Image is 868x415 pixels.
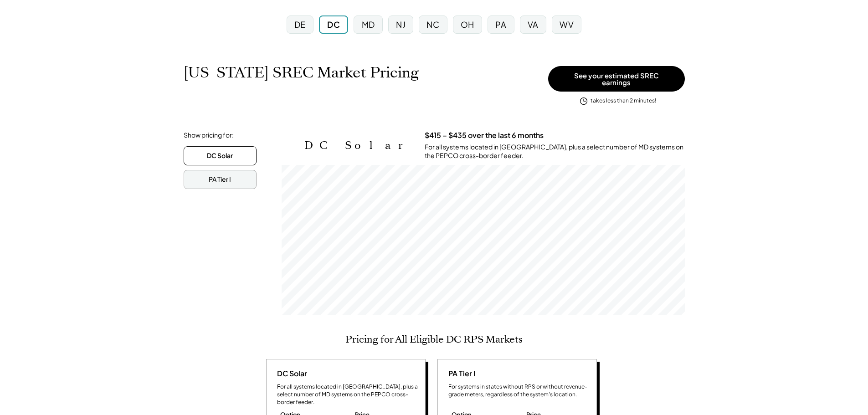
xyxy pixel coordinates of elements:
div: VA [528,19,539,30]
div: DC [327,19,340,30]
div: For all systems located in [GEOGRAPHIC_DATA], plus a select number of MD systems on the PEPCO cro... [277,383,418,406]
div: MD [362,19,375,30]
div: PA [495,19,506,30]
div: PA Tier I [445,369,475,379]
div: OH [461,19,474,30]
div: NJ [396,19,406,30]
div: DE [294,19,306,30]
h2: DC Solar [304,139,411,152]
div: For systems in states without RPS or without revenue-grade meters, regardless of the system's loc... [448,383,590,399]
div: NC [426,19,439,30]
div: PA Tier I [209,175,231,184]
div: DC Solar [273,369,307,379]
div: DC Solar [207,151,233,160]
h2: Pricing for All Eligible DC RPS Markets [345,333,523,345]
div: For all systems located in [GEOGRAPHIC_DATA], plus a select number of MD systems on the PEPCO cro... [425,143,685,160]
div: WV [560,19,574,30]
div: Show pricing for: [184,131,234,140]
h3: $415 – $435 over the last 6 months [425,131,544,140]
div: takes less than 2 minutes! [591,97,656,105]
h1: [US_STATE] SREC Market Pricing [184,64,419,82]
button: See your estimated SREC earnings [548,66,685,92]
